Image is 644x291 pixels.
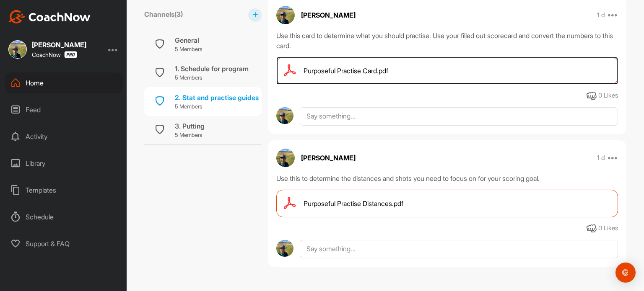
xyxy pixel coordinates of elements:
div: Use this card to determine what you should practise. Use your filled out scorecard and convert th... [276,31,618,51]
p: 1 d [597,11,605,19]
div: Home [5,72,123,93]
div: Schedule [5,206,123,227]
div: 3. Putting [175,121,205,131]
img: avatar [276,107,293,124]
p: 5 Members [175,74,249,82]
p: 5 Members [175,131,205,139]
div: Activity [5,126,123,147]
div: [PERSON_NAME] [32,41,86,48]
div: Use this to determine the distances and shots you need to focus on for your scoring goal. [276,173,618,183]
div: 0 Likes [598,91,618,100]
span: Purposeful Practise Card.pdf [304,66,388,76]
img: square_c2829adac4335b692634f0afbf082353.jpg [8,40,27,59]
div: 1. Schedule for program [175,64,249,74]
label: Channels ( 3 ) [144,9,183,19]
div: Support & FAQ [5,233,123,254]
div: Templates [5,180,123,201]
img: CoachNow [8,10,91,23]
div: Library [5,153,123,174]
p: 1 d [597,154,605,162]
img: avatar [276,149,295,167]
img: CoachNow Pro [64,51,77,58]
div: Feed [5,99,123,120]
span: Purposeful Practise Distances.pdf [304,198,403,209]
a: Purposeful Practise Card.pdf [276,57,618,85]
div: 0 Likes [598,224,618,233]
img: avatar [276,240,293,257]
p: 5 Members [175,103,259,111]
img: avatar [276,6,295,24]
p: [PERSON_NAME] [301,10,356,20]
a: Purposeful Practise Distances.pdf [276,190,618,217]
p: 5 Members [175,45,202,54]
div: CoachNow [32,51,77,58]
div: Open Intercom Messenger [615,263,636,283]
p: [PERSON_NAME] [301,153,356,163]
div: General [175,35,202,45]
div: 2. Stat and practise guides [175,93,259,103]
